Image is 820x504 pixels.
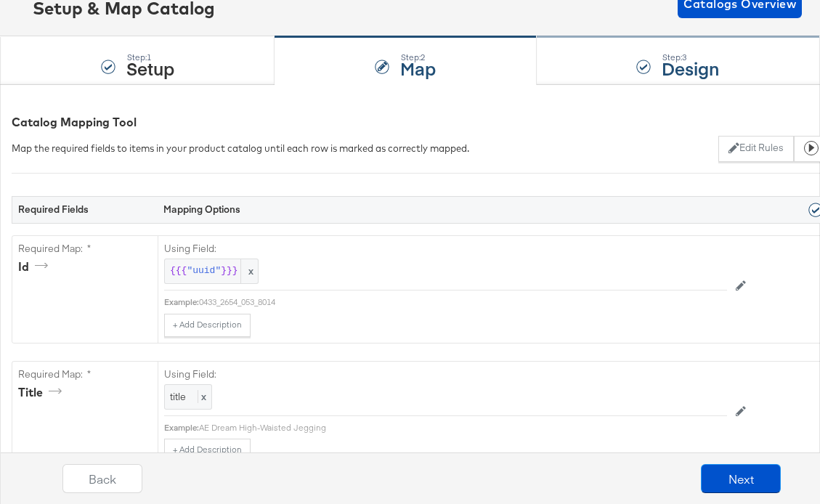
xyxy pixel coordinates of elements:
span: x [240,259,258,283]
strong: Mapping Options [163,203,240,216]
button: + Add Description [164,439,251,462]
button: Next [701,464,781,493]
div: Step: 1 [126,52,174,62]
button: Edit Rules [718,136,793,162]
div: Example: [164,296,199,308]
div: 0433_2654_053_8014 [199,296,727,308]
button: Back [62,464,142,493]
span: "uuid" [187,264,221,278]
label: Required Map: * [18,367,152,381]
div: Step: 3 [662,52,719,62]
strong: Design [662,56,719,80]
label: Required Map: * [18,242,152,256]
div: Step: 2 [400,52,436,62]
strong: Map [400,56,436,80]
div: title [18,384,67,401]
strong: Setup [126,56,174,80]
div: id [18,259,53,275]
span: }}} [221,264,238,278]
div: Map the required fields to items in your product catalog until each row is marked as correctly ma... [12,142,469,155]
div: Example: [164,422,199,434]
span: title [170,390,186,403]
strong: Required Fields [18,203,89,216]
label: Using Field: [164,242,727,256]
label: Using Field: [164,367,727,381]
div: AE Dream High-Waisted Jegging [199,422,727,434]
span: x [198,390,206,403]
span: {{{ [170,264,187,278]
button: + Add Description [164,314,251,337]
